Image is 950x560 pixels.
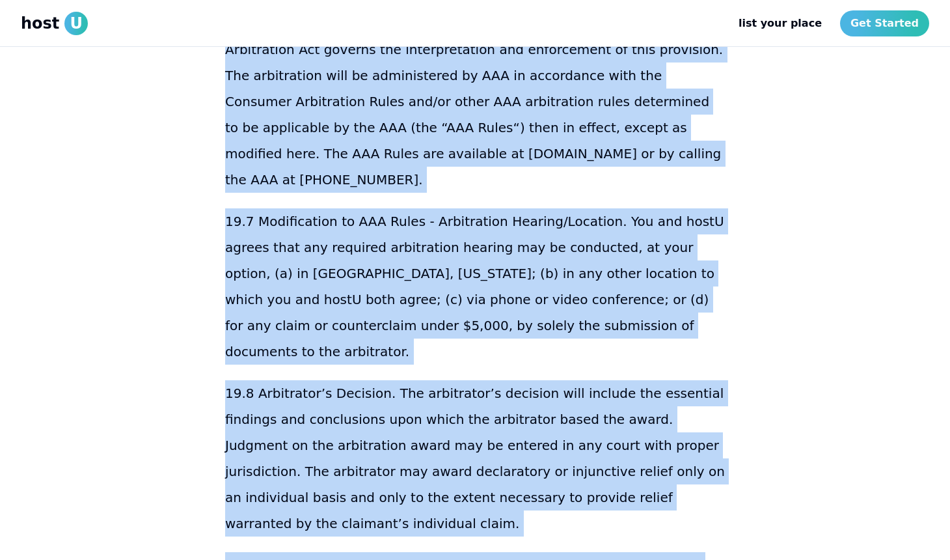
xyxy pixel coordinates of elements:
[21,12,88,35] a: hostU
[225,380,725,537] p: 19.8 Arbitrator’s Decision. The arbitrator’s decision will include the essential findings and con...
[21,13,59,34] span: host
[728,10,832,36] a: list your place
[225,208,725,365] p: 19.7 Modification to AAA Rules - Arbitration Hearing/Location. You and hostU agrees that any requ...
[728,10,929,36] nav: Main
[64,12,88,35] span: U
[840,10,929,36] a: Get Started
